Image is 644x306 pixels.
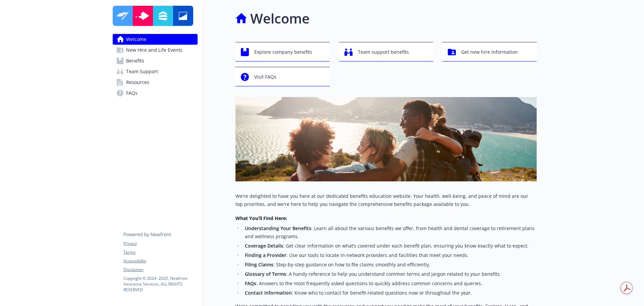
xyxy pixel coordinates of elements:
span: Welcome [126,34,147,45]
a: Terms [123,249,197,255]
img: overview page banner [235,97,537,181]
span: Explore company benefits [254,46,312,58]
p: Copyright © 2024 - 2025 , Newfront Insurance Services, ALL RIGHTS RESERVED [123,275,197,293]
a: FAQs [113,88,198,98]
a: Privacy [123,241,197,247]
a: New Hire and Life Events [113,45,198,55]
a: Team Support [113,66,198,77]
strong: Glossary of Terms [245,271,286,277]
a: Resources [113,77,198,88]
li: : A handy reference to help you understand common terms and jargon related to your benefits. [243,270,537,278]
a: Disclaimer [123,267,197,273]
button: Team support benefits [339,42,433,61]
button: Get new hire information [442,42,537,61]
li: : Know who to contact for benefit-related questions now or throughout the year. [243,289,537,297]
span: FAQs [126,88,138,98]
strong: What You’ll Find Here: [235,215,287,221]
span: Team Support [126,66,158,77]
p: We're delighted to have you here at our dedicated benefits education website. Your health, well-b... [235,192,537,208]
li: : Get clear information on what’s covered under each benefit plan, ensuring you know exactly what... [243,242,537,250]
strong: FAQs [245,280,256,287]
li: : Learn all about the various benefits we offer, from health and dental coverage to retirement pl... [243,224,537,241]
li: : Answers to the most frequently asked questions to quickly address common concerns and queries. [243,279,537,288]
span: Get new hire information [461,46,518,58]
li: : Use our tools to locate in-network providers and facilities that meet your needs. [243,251,537,259]
a: Accessibility [123,258,197,264]
button: Visit FAQs [235,67,330,86]
h1: Welcome [250,8,310,29]
span: Team support benefits [358,46,409,58]
a: Benefits [113,55,198,66]
strong: Coverage Details [245,243,283,249]
li: : Step-by-step guidance on how to file claims smoothly and efficiently. [243,261,537,269]
span: Visit FAQs [254,71,276,83]
strong: Finding a Provider [245,252,286,258]
span: Resources [126,77,149,88]
button: Explore company benefits [235,42,330,61]
strong: Contact Information [245,290,292,296]
span: New Hire and Life Events [126,45,182,55]
strong: Understanding Your Benefits [245,225,311,231]
strong: Filing Claims [245,261,273,268]
span: Benefits [126,55,144,66]
a: Welcome [113,34,198,45]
